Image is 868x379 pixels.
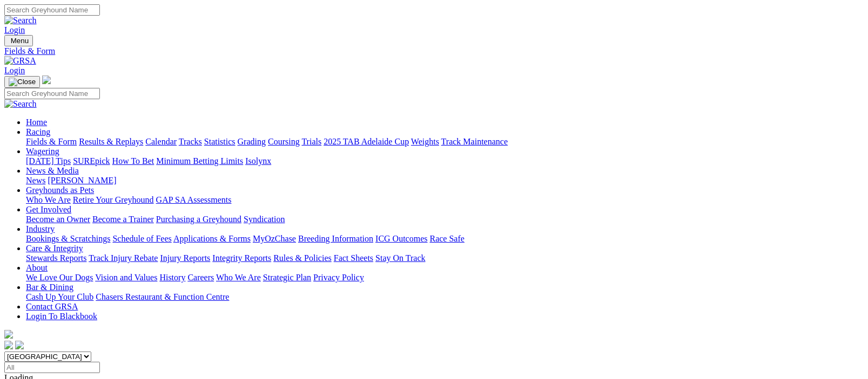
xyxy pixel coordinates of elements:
[179,137,202,146] a: Tracks
[26,195,71,204] a: Who We Are
[159,273,185,282] a: History
[216,273,261,282] a: Who We Are
[301,137,321,146] a: Trials
[244,215,285,224] a: Syndication
[26,263,48,272] a: About
[4,76,40,88] button: Toggle navigation
[26,273,93,282] a: We Love Our Dogs
[26,224,55,233] a: Industry
[26,244,83,253] a: Care & Integrity
[26,147,59,156] a: Wagering
[4,99,37,109] img: Search
[212,253,271,263] a: Integrity Reports
[96,292,229,301] a: Chasers Restaurant & Function Centre
[4,330,13,339] img: logo-grsa-white.png
[187,273,214,282] a: Careers
[48,176,116,185] a: [PERSON_NAME]
[79,137,143,146] a: Results & Replays
[263,273,311,282] a: Strategic Plan
[89,253,158,263] a: Track Injury Rebate
[26,156,864,166] div: Wagering
[156,195,232,204] a: GAP SA Assessments
[95,273,157,282] a: Vision and Values
[26,166,79,175] a: News & Media
[26,253,864,263] div: Care & Integrity
[112,234,171,243] a: Schedule of Fees
[4,25,25,35] a: Login
[173,234,251,243] a: Applications & Forms
[4,88,100,99] input: Search
[26,234,864,244] div: Industry
[26,282,73,292] a: Bar & Dining
[156,215,241,224] a: Purchasing a Greyhound
[92,215,154,224] a: Become a Trainer
[26,127,50,136] a: Racing
[26,292,93,301] a: Cash Up Your Club
[26,137,77,146] a: Fields & Form
[73,195,154,204] a: Retire Your Greyhound
[26,253,86,263] a: Stewards Reports
[4,362,100,373] input: Select date
[4,66,25,75] a: Login
[26,312,97,321] a: Login To Blackbook
[429,234,464,243] a: Race Safe
[204,137,235,146] a: Statistics
[26,118,47,127] a: Home
[42,75,51,84] img: logo-grsa-white.png
[73,156,110,166] a: SUREpick
[313,273,364,282] a: Privacy Policy
[26,195,864,205] div: Greyhounds as Pets
[26,273,864,282] div: About
[268,137,300,146] a: Coursing
[26,156,71,166] a: [DATE] Tips
[26,234,110,243] a: Bookings & Scratchings
[26,176,864,185] div: News & Media
[26,137,864,147] div: Racing
[4,341,13,349] img: facebook.svg
[26,292,864,302] div: Bar & Dining
[26,215,864,224] div: Get Involved
[26,302,78,311] a: Contact GRSA
[245,156,271,166] a: Isolynx
[112,156,154,166] a: How To Bet
[298,234,373,243] a: Breeding Information
[26,215,90,224] a: Become an Owner
[238,137,266,146] a: Grading
[4,4,100,16] input: Search
[145,137,177,146] a: Calendar
[334,253,373,263] a: Fact Sheets
[26,176,45,185] a: News
[160,253,210,263] a: Injury Reports
[4,35,33,46] button: Toggle navigation
[4,56,36,66] img: GRSA
[156,156,243,166] a: Minimum Betting Limits
[411,137,439,146] a: Weights
[9,78,36,86] img: Close
[273,253,332,263] a: Rules & Policies
[26,205,71,214] a: Get Involved
[441,137,508,146] a: Track Maintenance
[253,234,296,243] a: MyOzChase
[15,341,24,349] img: twitter.svg
[26,185,94,195] a: Greyhounds as Pets
[11,37,29,45] span: Menu
[324,137,409,146] a: 2025 TAB Adelaide Cup
[4,16,37,25] img: Search
[375,253,425,263] a: Stay On Track
[375,234,427,243] a: ICG Outcomes
[4,46,864,56] a: Fields & Form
